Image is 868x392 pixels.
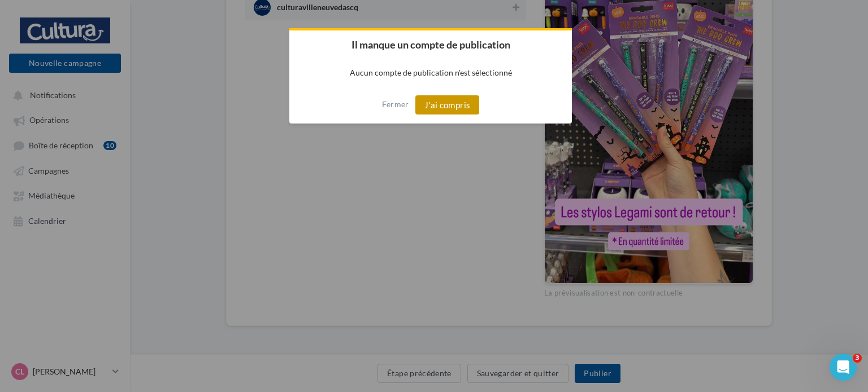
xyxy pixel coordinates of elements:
p: Aucun compte de publication n'est sélectionné [289,59,572,86]
button: J'ai compris [415,95,480,114]
h2: Il manque un compte de publication [289,30,572,59]
span: 3 [853,354,862,363]
button: Fermer [382,95,409,113]
iframe: Intercom live chat [830,354,857,381]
